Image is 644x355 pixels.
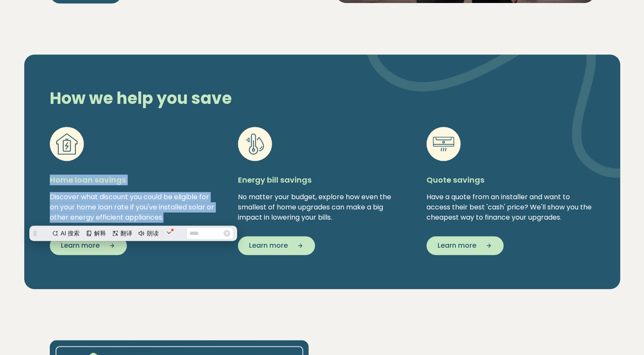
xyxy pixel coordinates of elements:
h2: How we help you save [43,89,415,108]
span: Learn more [249,240,288,251]
h5: Energy bill savings [238,175,406,185]
div: Discover what discount you could be eligible for on your home loan rate if you've installed solar... [50,192,218,223]
button: Learn more [426,236,504,255]
span: Learn more [61,240,100,251]
h5: Home loan savings [50,175,218,185]
img: vector [365,31,620,201]
span: Learn more [438,240,476,251]
div: No matter your budget, explore how even the smallest of home upgrades can make a big impact in lo... [238,192,406,223]
div: Have a quote from an installer and want to access their best 'cash' price? We'll show you the che... [426,192,595,223]
button: Learn more [238,236,315,255]
img: Energy bill savings [244,133,266,155]
button: Learn more [50,236,127,255]
img: Home loan savings [56,133,77,155]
